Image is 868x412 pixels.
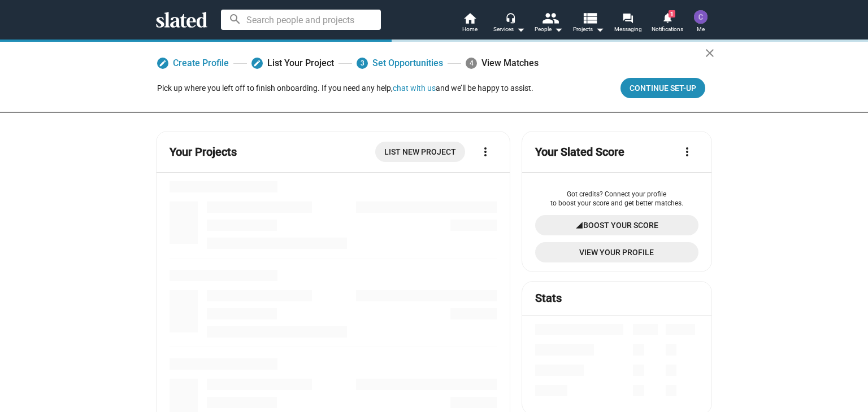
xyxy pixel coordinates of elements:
mat-icon: view_list [581,10,598,26]
span: Messaging [614,23,642,36]
mat-icon: edit [253,59,261,67]
button: Continue Set-up [620,78,705,98]
mat-icon: close [703,46,717,60]
button: C FreemanMe [687,8,714,37]
mat-icon: people [542,10,558,26]
span: Home [462,23,478,36]
span: 3 [357,58,368,69]
mat-card-title: Your Projects [170,144,237,160]
span: Me [697,23,705,36]
img: C Freeman [694,10,708,24]
a: Messaging [608,11,648,36]
span: 4 [466,58,477,69]
mat-card-title: Stats [535,291,562,306]
mat-icon: headset_mic [505,12,515,23]
mat-card-title: Your Slated Score [535,144,624,160]
mat-icon: more_vert [479,145,492,159]
mat-icon: notifications [662,12,672,23]
input: Search people and projects [221,10,381,30]
mat-icon: edit [159,59,167,67]
span: Notifications [652,23,683,36]
a: View Your Profile [535,242,698,262]
a: 3Set Opportunities [357,53,443,73]
span: Continue Set-up [630,78,696,98]
a: Create Profile [157,53,229,73]
a: List Your Project [251,53,334,73]
span: 1 [669,10,675,17]
a: Home [450,11,489,36]
button: People [529,11,568,36]
div: Pick up where you left off to finish onboarding. If you need any help, and we’ll be happy to assist. [157,83,533,94]
button: Projects [568,11,608,36]
div: People [535,23,563,36]
a: List New Project [375,142,465,162]
a: 1Notifications [648,11,687,36]
div: Services [493,23,525,36]
span: View Your Profile [544,242,689,262]
span: Boost Your Score [583,215,658,235]
mat-icon: arrow_drop_down [552,23,565,36]
mat-icon: home [463,11,476,25]
span: Projects [573,23,604,36]
mat-icon: forum [622,12,633,23]
mat-icon: arrow_drop_down [593,23,606,36]
mat-icon: more_vert [680,145,694,159]
span: List New Project [384,142,456,162]
div: View Matches [466,53,539,73]
button: chat with us [393,84,436,93]
mat-icon: arrow_drop_down [514,23,527,36]
a: Boost Your Score [535,215,698,235]
button: Services [489,11,529,36]
mat-icon: signal_cellular_4_bar [575,215,583,235]
div: Got credits? Connect your profile to boost your score and get better matches. [535,190,698,208]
